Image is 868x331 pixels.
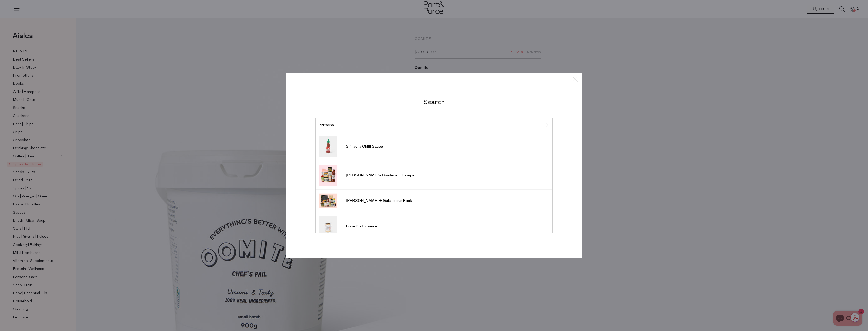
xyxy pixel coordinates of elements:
[346,144,383,149] span: Sriracha Chilli Sauce
[346,173,416,178] span: [PERSON_NAME]'s Condiment Hamper
[315,98,553,105] h2: Search
[319,165,337,186] img: Jordie Pie's Condiment Hamper
[319,136,337,157] img: Sriracha Chilli Sauce
[319,216,337,237] img: Bone Broth Sauce
[319,136,549,157] a: Sriracha Chilli Sauce
[319,216,549,237] a: Bone Broth Sauce
[319,123,549,127] input: Search
[319,165,549,186] a: [PERSON_NAME]'s Condiment Hamper
[346,198,412,203] span: [PERSON_NAME] + Gutalicious Book
[319,194,337,208] img: Jordie Pie Hampers + Gutalicious Book
[319,194,549,208] a: [PERSON_NAME] + Gutalicious Book
[346,224,377,229] span: Bone Broth Sauce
